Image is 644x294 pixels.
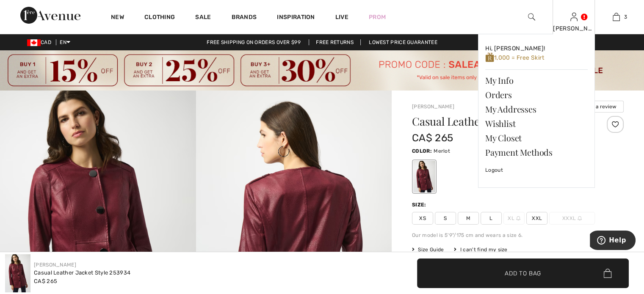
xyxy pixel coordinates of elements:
[485,131,588,145] a: My Closet
[111,14,124,22] a: New
[435,212,456,225] span: S
[27,39,55,45] span: CAD
[613,12,620,22] img: My Bag
[200,39,307,45] a: Free shipping on orders over $99
[603,269,611,278] img: Bag.svg
[549,212,595,225] span: XXXL
[454,246,507,253] div: I can't find my size
[485,116,588,131] a: Wishlist
[34,269,130,277] div: Casual Leather Jacket Style 253934
[417,258,629,288] button: Add to Bag
[595,12,637,22] a: 3
[412,201,428,209] div: Size:
[144,14,175,22] a: Clothing
[362,39,444,45] a: Lowest Price Guarantee
[413,161,435,192] div: Merlot
[412,132,453,144] span: CA$ 265
[60,39,70,45] span: EN
[503,212,525,225] span: XL
[485,52,494,63] img: loyalty_logo_r.svg
[485,88,588,102] a: Orders
[526,212,547,225] span: XXL
[578,216,582,220] img: ring-m.svg
[195,14,211,22] a: Sale
[27,39,41,46] img: Canadian Dollar
[505,269,541,278] span: Add to Bag
[624,13,627,21] span: 3
[412,104,454,110] a: [PERSON_NAME]
[485,54,544,61] span: 1,000 = Free Skirt
[412,231,624,239] div: Our model is 5'9"/175 cm and wears a size 6.
[369,13,386,22] a: Prom
[412,116,589,127] h1: Casual Leather Jacket Style 253934
[309,39,361,45] a: Free Returns
[412,148,432,154] span: Color:
[458,212,479,225] span: M
[570,12,578,22] img: My Info
[412,246,444,253] span: Size Guide
[485,41,588,66] a: Hi, [PERSON_NAME]! 1,000 = Free Skirt
[277,14,315,22] span: Inspiration
[5,254,30,292] img: Casual Leather Jacket Style 253934
[528,12,535,22] img: search the website
[34,278,57,284] span: CA$ 265
[34,262,76,268] a: [PERSON_NAME]
[335,13,348,22] a: Live
[553,24,594,33] div: [PERSON_NAME]
[20,7,80,24] img: 1ère Avenue
[516,216,520,220] img: ring-m.svg
[485,45,545,52] span: Hi, [PERSON_NAME]!
[485,73,588,88] a: My Info
[485,159,588,181] a: Logout
[570,13,578,21] a: Sign In
[412,212,433,225] span: XS
[485,102,588,116] a: My Addresses
[481,212,502,225] span: L
[434,148,450,154] span: Merlot
[485,145,588,159] a: Payment Methods
[575,101,624,113] button: Write a review
[232,14,257,22] a: Brands
[590,231,636,252] iframe: Opens a widget where you can find more information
